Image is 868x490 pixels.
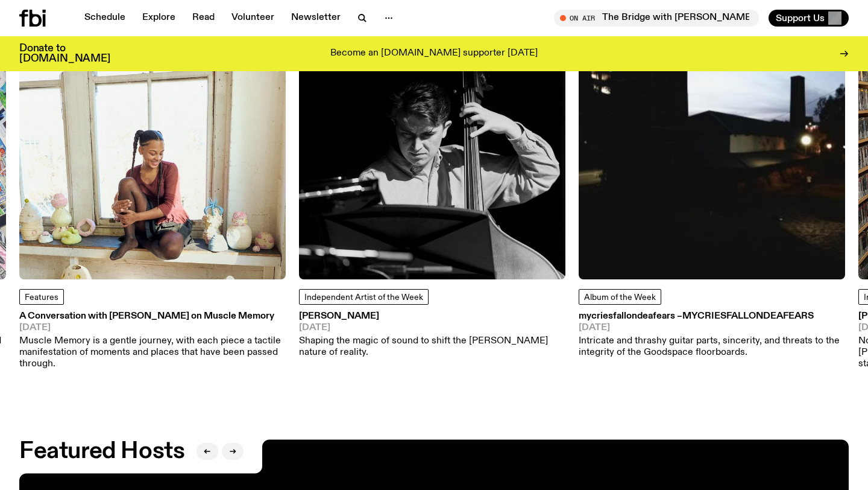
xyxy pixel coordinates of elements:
[19,289,64,305] a: Features
[19,441,184,462] h2: Featured Hosts
[579,13,845,279] img: A blurry image of a building at dusk. Shot at low exposure, so its hard to make out much.
[330,48,538,59] p: Become an [DOMAIN_NAME] supporter [DATE]
[299,289,429,305] a: Independent Artist of the Week
[584,293,656,302] span: Album of the Week
[19,312,286,370] a: A Conversation with [PERSON_NAME] on Muscle Memory[DATE]Muscle Memory is a gentle journey, with e...
[579,312,845,358] a: mycriesfallondeafears –mycriesfallondeafears[DATE]Intricate and thrashy guitar parts, sincerity, ...
[19,312,286,321] h3: A Conversation with [PERSON_NAME] on Muscle Memory
[579,323,845,332] span: [DATE]
[304,293,423,302] span: Independent Artist of the Week
[77,10,133,27] a: Schedule
[579,336,845,358] p: Intricate and thrashy guitar parts, sincerity, and threats to the integrity of the Goodspace floo...
[185,10,222,27] a: Read
[19,336,286,371] p: Muscle Memory is a gentle journey, with each piece a tactile manifestation of moments and places ...
[299,323,565,332] span: [DATE]
[19,43,110,64] h3: Donate to [DOMAIN_NAME]
[769,10,849,27] button: Support Us
[299,13,565,279] img: Black and white photo of musician Jacques Emery playing his double bass reading sheet music.
[299,312,565,321] h3: [PERSON_NAME]
[299,336,565,358] p: Shaping the magic of sound to shift the [PERSON_NAME] nature of reality.
[299,312,565,358] a: [PERSON_NAME][DATE]Shaping the magic of sound to shift the [PERSON_NAME] nature of reality.
[579,312,845,321] h3: mycriesfallondeafears –
[682,311,814,321] span: mycriesfallondeafears
[135,10,183,27] a: Explore
[19,323,286,332] span: [DATE]
[776,13,825,24] span: Support Us
[579,289,661,305] a: Album of the Week
[554,10,759,27] button: On AirThe Bridge with [PERSON_NAME]
[25,293,58,302] span: Features
[224,10,281,27] a: Volunteer
[284,10,348,27] a: Newsletter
